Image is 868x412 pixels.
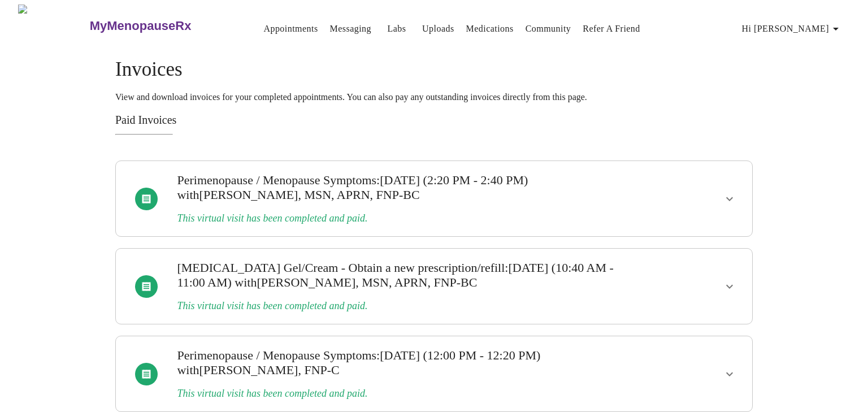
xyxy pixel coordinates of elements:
[18,5,88,47] img: MyMenopauseRx Logo
[466,21,514,37] a: Medications
[418,18,459,40] button: Uploads
[462,18,518,40] button: Medications
[259,18,322,40] button: Appointments
[115,92,753,102] p: View and download invoices for your completed appointments. You can also pay any outstanding invo...
[716,361,743,388] button: show more
[177,173,630,202] h3: : [DATE] (2:20 PM - 2:40 PM)
[177,212,630,224] h3: This virtual visit has been completed and paid.
[325,18,376,40] button: Messaging
[88,6,236,46] a: MyMenopauseRx
[235,275,477,289] span: with [PERSON_NAME], MSN, APRN, FNP-BC
[115,58,753,81] h4: Invoices
[177,261,505,275] span: [MEDICAL_DATA] Gel/Cream - Obtain a new prescription/refill
[583,21,640,37] a: Refer a Friend
[379,18,415,40] button: Labs
[716,185,743,212] button: show more
[177,261,630,290] h3: : [DATE] (10:40 AM - 11:00 AM)
[177,188,419,202] span: with [PERSON_NAME], MSN, APRN, FNP-BC
[177,363,339,377] span: with [PERSON_NAME], FNP-C
[578,18,645,40] button: Refer a Friend
[115,114,753,127] h3: Paid Invoices
[263,21,318,37] a: Appointments
[388,21,406,37] a: Labs
[742,21,843,37] span: Hi [PERSON_NAME]
[177,348,376,362] span: Perimenopause / Menopause Symptoms
[177,173,376,187] span: Perimenopause / Menopause Symptoms
[737,18,847,40] button: Hi [PERSON_NAME]
[330,21,371,37] a: Messaging
[526,21,571,37] a: Community
[90,19,192,33] h3: MyMenopauseRx
[177,388,630,400] h3: This virtual visit has been completed and paid.
[521,18,576,40] button: Community
[422,21,454,37] a: Uploads
[177,300,630,312] h3: This virtual visit has been completed and paid.
[716,273,743,300] button: show more
[177,348,630,378] h3: : [DATE] (12:00 PM - 12:20 PM)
